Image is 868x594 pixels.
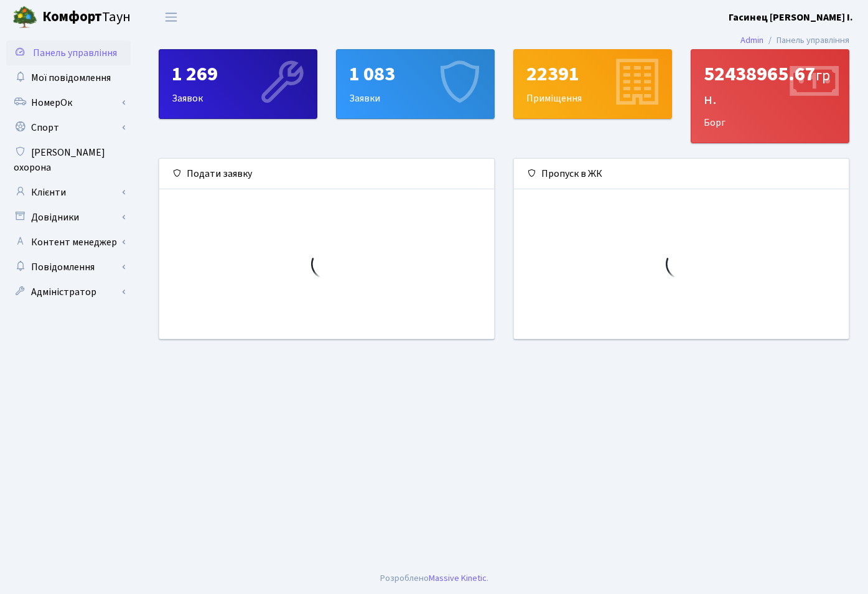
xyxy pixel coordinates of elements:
a: 1 269Заявок [159,49,317,119]
a: Мої повідомлення [6,65,131,90]
img: logo.png [12,5,37,30]
a: Спорт [6,115,131,140]
div: Подати заявку [159,159,494,189]
div: Пропуск в ЖК [514,159,849,189]
div: Розроблено . [380,572,488,585]
div: Приміщення [514,50,671,118]
span: Таун [42,7,131,28]
button: Переключити навігацію [156,7,187,27]
a: 22391Приміщення [513,49,672,119]
a: Гасинец [PERSON_NAME] I. [729,10,853,25]
div: Борг [691,50,849,143]
a: Панель управління [6,40,131,65]
a: Контент менеджер [6,230,131,255]
span: Мої повідомлення [31,71,111,85]
nav: breadcrumb [722,27,868,54]
div: 1 083 [349,62,482,86]
a: Admin [740,34,763,47]
div: 22391 [526,62,659,86]
a: Повідомлення [6,255,131,280]
a: НомерОк [6,90,131,115]
b: Гасинец [PERSON_NAME] I. [729,11,853,24]
a: [PERSON_NAME] охорона [6,140,131,180]
b: Комфорт [42,7,102,27]
a: Адміністратор [6,280,131,304]
span: Панель управління [33,46,117,60]
li: Панель управління [763,34,849,47]
div: Заявок [159,50,317,118]
a: Massive Kinetic [429,572,487,585]
div: 1 269 [172,62,304,86]
a: Клієнти [6,180,131,205]
a: 1 083Заявки [336,49,495,119]
a: Довідники [6,205,131,230]
div: 52438965.67 [704,62,836,110]
div: Заявки [337,50,494,118]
